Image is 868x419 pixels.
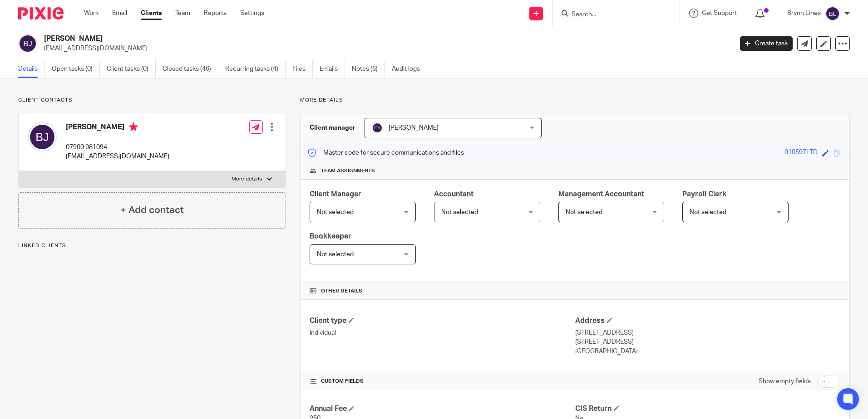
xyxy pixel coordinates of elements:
[434,190,473,198] span: Accountant
[392,60,427,78] a: Audit logs
[310,316,575,326] h4: Client type
[300,97,850,104] p: More details
[740,36,793,51] a: Create task
[310,404,575,414] h4: Annual Fee
[759,377,811,386] label: Show empty fields
[52,60,100,78] a: Open tasks (0)
[787,9,821,18] p: Brynn Lines
[84,9,99,18] a: Work
[310,233,351,240] span: Bookkeeper
[317,251,354,258] span: Not selected
[18,7,64,19] img: Pixie
[682,190,726,198] span: Payroll Clerk
[575,347,840,356] p: [GEOGRAPHIC_DATA]
[558,190,644,198] span: Management Accountant
[163,60,218,78] a: Closed tasks (46)
[307,148,464,157] p: Master code for secure communications and files
[310,190,361,198] span: Client Manager
[66,143,169,152] p: 07900 981094
[317,209,354,215] span: Not selected
[690,209,726,215] span: Not selected
[18,60,45,78] a: Details
[240,9,264,18] a: Settings
[352,60,385,78] a: Notes (6)
[575,337,840,346] p: [STREET_ADDRESS]
[321,167,375,175] span: Team assignments
[575,328,840,337] p: [STREET_ADDRESS]
[175,9,190,18] a: Team
[389,125,439,131] span: [PERSON_NAME]
[66,152,169,161] p: [EMAIL_ADDRESS][DOMAIN_NAME]
[575,316,840,326] h4: Address
[320,60,345,78] a: Emails
[66,122,169,134] h4: [PERSON_NAME]
[225,60,286,78] a: Recurring tasks (4)
[566,209,602,215] span: Not selected
[204,9,227,18] a: Reports
[107,60,156,78] a: Client tasks (0)
[784,148,818,158] div: 010597LTD
[141,9,162,18] a: Clients
[310,378,575,385] h4: CUSTOM FIELDS
[441,209,478,215] span: Not selected
[129,122,138,132] i: Primary
[18,97,286,104] p: Client contacts
[120,203,184,217] h4: + Add contact
[112,9,127,18] a: Email
[825,6,840,21] img: svg%3E
[232,175,262,183] p: More details
[18,34,37,53] img: svg%3E
[44,44,726,53] p: [EMAIL_ADDRESS][DOMAIN_NAME]
[321,287,362,295] span: Other details
[18,242,286,249] p: Linked clients
[292,60,313,78] a: Files
[310,123,355,132] h3: Client manager
[372,122,383,133] img: svg%3E
[28,122,57,151] img: svg%3E
[310,328,575,337] p: Individual
[575,404,840,414] h4: CIS Return
[571,11,652,19] input: Search
[44,34,590,44] h2: [PERSON_NAME]
[702,10,737,16] span: Get Support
